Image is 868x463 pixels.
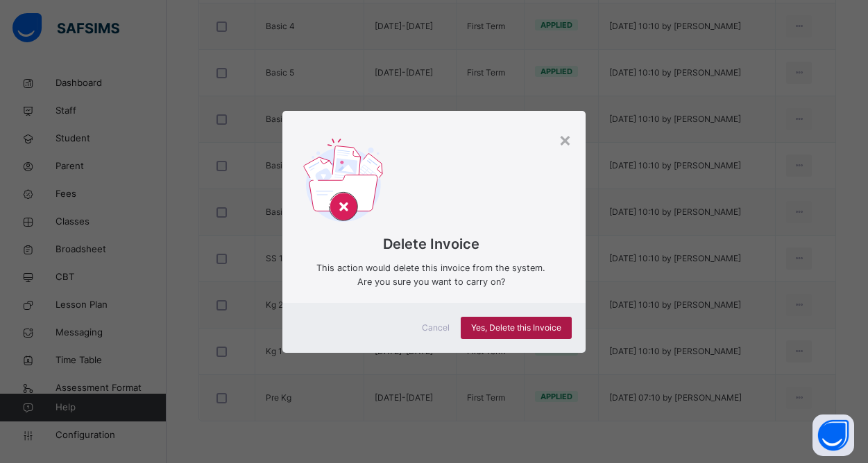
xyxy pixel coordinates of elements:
button: Open asap [812,414,854,456]
span: Cancel [422,322,450,334]
span: This action would delete this invoice from the system. Are you sure you want to carry on? [303,261,559,289]
span: Delete Invoice [303,234,559,254]
img: delet-svg.b138e77a2260f71d828f879c6b9dcb76.svg [303,139,383,227]
div: × [559,125,572,154]
span: Yes, Delete this Invoice [471,322,561,334]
